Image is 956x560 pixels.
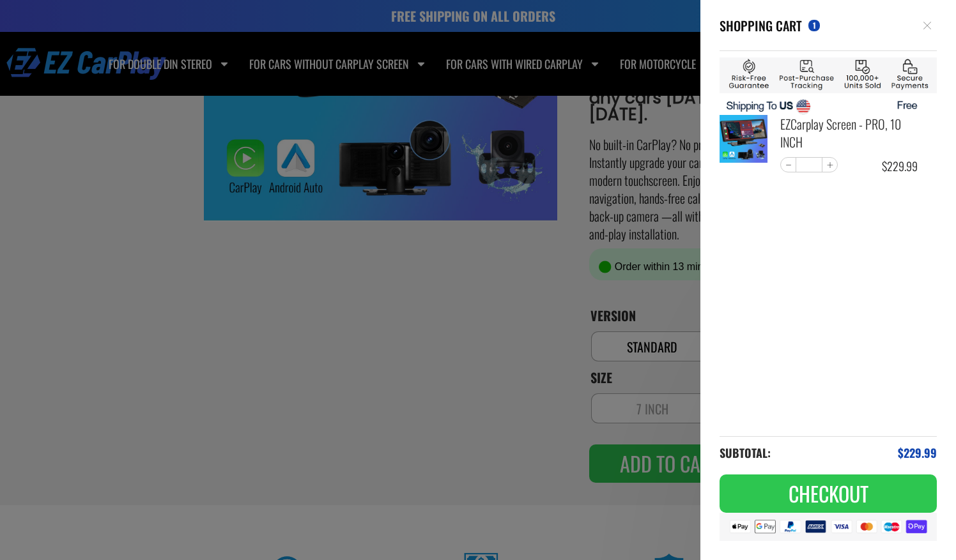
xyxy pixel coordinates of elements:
[882,158,887,174] span: $
[898,444,937,461] bdi: 229.99
[720,16,802,35] h4: Shopping cart
[720,95,937,119] img: new_icon.png
[780,115,918,151] a: EZCarplay Screen - PRO, 10 INCH
[720,513,937,541] img: E74E2BB5-58A7-483c-8EF2-6BD8E7FA0C4A.png
[720,474,937,513] a: Checkout
[898,444,904,461] span: $
[720,444,771,462] strong: Subtotal:
[882,158,918,174] span: 229.99
[720,57,937,93] img: lQLPJwY7Gf0QP6vMj80DZrAtqzF2T7g8uQexFhHr9JgA_870_143.png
